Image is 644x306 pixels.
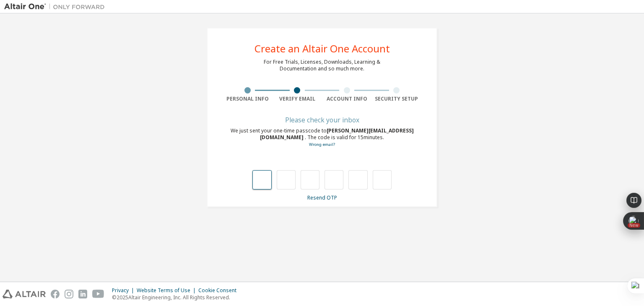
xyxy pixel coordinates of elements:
[307,194,337,201] a: Resend OTP
[3,290,46,298] img: altair_logo.svg
[112,287,137,294] div: Privacy
[264,59,380,72] div: For Free Trials, Licenses, Downloads, Learning & Documentation and so much more.
[309,142,335,147] a: Go back to the registration form
[198,287,241,294] div: Cookie Consent
[4,3,109,11] img: Altair One
[78,290,87,298] img: linkedin.svg
[372,96,422,102] div: Security Setup
[223,127,421,148] div: We just sent your one-time passcode to . The code is valid for 15 minutes.
[112,294,241,301] p: © 2025 Altair Engineering, Inc. All Rights Reserved.
[137,287,198,294] div: Website Terms of Use
[254,44,390,54] div: Create an Altair One Account
[223,96,273,102] div: Personal Info
[223,117,421,122] div: Please check your inbox
[322,96,372,102] div: Account Info
[92,290,104,298] img: youtube.svg
[260,127,414,141] span: [PERSON_NAME][EMAIL_ADDRESS][DOMAIN_NAME]
[51,290,60,298] img: facebook.svg
[273,96,322,102] div: Verify Email
[65,290,73,298] img: instagram.svg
